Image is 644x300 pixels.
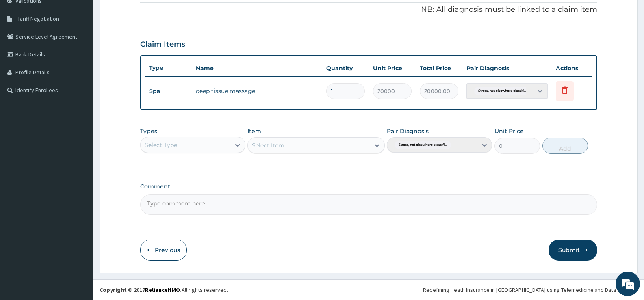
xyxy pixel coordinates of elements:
img: d_794563401_company_1708531726252_794563401 [15,41,33,61]
td: deep tissue massage [192,83,322,99]
th: Quantity [322,60,369,76]
span: We're online! [47,95,112,177]
button: Previous [140,240,187,261]
th: Actions [552,60,592,76]
span: Tariff Negotiation [17,15,59,22]
div: Select Type [145,141,177,149]
strong: Copyright © 2017 . [100,286,182,294]
label: Unit Price [494,127,524,135]
textarea: Type your message and hit 'Enter' [4,207,155,236]
label: Item [247,127,261,135]
label: Pair Diagnosis [387,127,429,135]
th: Total Price [416,60,462,76]
footer: All rights reserved. [93,279,644,300]
button: Add [542,138,588,154]
a: RelianceHMO [145,286,180,294]
div: Minimize live chat window [133,4,153,24]
button: Submit [549,240,597,261]
label: Comment [140,183,597,190]
p: NB: All diagnosis must be linked to a claim item [140,4,597,15]
h3: Claim Items [140,40,185,49]
th: Unit Price [369,60,416,76]
div: Chat with us now [42,45,137,56]
label: Types [140,128,157,135]
td: Spa [145,84,192,99]
th: Name [192,60,322,76]
th: Type [145,60,192,76]
div: Redefining Heath Insurance in [GEOGRAPHIC_DATA] using Telemedicine and Data Science! [423,286,638,294]
th: Pair Diagnosis [462,60,552,76]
